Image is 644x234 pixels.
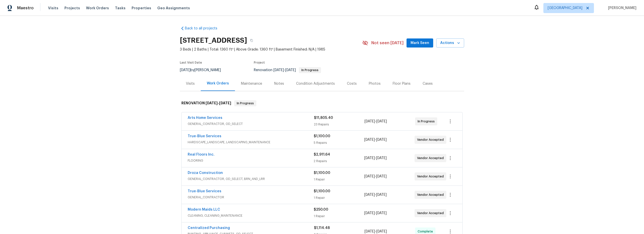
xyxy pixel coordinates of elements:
[364,138,375,142] span: [DATE]
[157,6,190,11] span: Geo Assignments
[188,176,314,181] span: GENERAL_CONTRACTOR, OD_SELECT, BRN_AND_LRR
[606,6,636,11] span: [PERSON_NAME]
[188,121,314,126] span: GENERAL_CONTRACTOR, OD_SELECT
[314,116,333,120] span: $11,805.40
[364,156,387,161] span: -
[132,6,151,11] span: Properties
[180,26,228,31] a: Back to all projects
[364,192,387,197] span: -
[364,174,387,179] span: -
[314,208,328,211] span: $250.00
[364,137,387,142] span: -
[17,6,34,11] span: Maestro
[296,81,335,86] div: Condition Adjustments
[273,68,284,72] span: [DATE]
[188,213,314,218] span: CLEANING, CLEANING_MAINTENANCE
[254,68,321,72] span: Renovation
[418,119,437,124] span: In Progress
[188,140,314,145] span: HARDSCAPE_LANDSCAPE, LANDSCAPING_MAINTENANCE
[417,156,446,161] span: Vendor Accepted
[376,138,387,142] span: [DATE]
[314,122,365,127] div: 23 Repairs
[548,6,582,11] span: [GEOGRAPHIC_DATA]
[364,211,375,215] span: [DATE]
[206,101,218,105] span: [DATE]
[86,6,109,11] span: Work Orders
[188,226,230,230] a: Centralized Purchasing
[188,153,215,156] a: Real Floors Inc.
[376,230,387,233] span: [DATE]
[314,171,330,175] span: $1,100.00
[180,67,227,73] div: by [PERSON_NAME]
[247,36,256,45] button: Copy Address
[186,81,195,86] div: Visits
[347,81,357,86] div: Costs
[188,171,223,175] a: Droza Construction
[235,101,256,106] span: In Progress
[180,95,464,111] div: RENOVATION [DATE]-[DATE]In Progress
[393,81,411,86] div: Floor Plans
[180,61,202,64] span: Last Visit Date
[365,229,387,234] span: -
[411,40,429,46] span: Mark Seen
[188,158,314,163] span: FLOORING
[417,137,446,142] span: Vendor Accepted
[180,38,247,43] h2: [STREET_ADDRESS]
[376,211,387,215] span: [DATE]
[241,81,262,86] div: Maintenance
[115,6,126,10] span: Tasks
[376,175,387,178] span: [DATE]
[299,69,320,72] span: In Progress
[418,229,435,234] span: Complete
[188,208,220,211] a: Modern Maids LLC
[188,195,314,200] span: GENERAL_CONTRACTOR
[314,195,364,200] div: 1 Repair
[436,38,464,48] button: Actions
[206,101,231,105] span: -
[314,134,330,138] span: $1,100.00
[365,119,387,124] span: -
[181,100,231,106] h6: RENOVATION
[376,120,387,123] span: [DATE]
[369,81,381,86] div: Photos
[364,156,375,160] span: [DATE]
[407,38,433,48] button: Mark Seen
[254,61,265,64] span: Project
[314,153,330,156] span: $2,911.64
[219,101,231,105] span: [DATE]
[314,177,364,182] div: 1 Repair
[273,68,296,72] span: -
[64,6,80,11] span: Projects
[188,116,222,120] a: Arts Home Services
[314,140,364,145] div: 5 Repairs
[364,193,375,197] span: [DATE]
[314,214,364,219] div: 1 Repair
[364,175,375,178] span: [DATE]
[207,81,229,86] div: Work Orders
[365,120,375,123] span: [DATE]
[285,68,296,72] span: [DATE]
[314,226,330,230] span: $1,114.48
[180,47,362,52] span: 3 Beds | 2 Baths | Total: 1360 ft² | Above Grade: 1360 ft² | Basement Finished: N/A | 1985
[180,68,190,72] span: [DATE]
[371,40,404,45] span: Not seen [DATE]
[188,190,221,193] a: True-Blue Services
[314,190,330,193] span: $1,100.00
[48,6,58,11] span: Visits
[274,81,284,86] div: Notes
[417,174,446,179] span: Vendor Accepted
[417,211,446,216] span: Vendor Accepted
[365,230,375,233] span: [DATE]
[364,211,387,216] span: -
[423,81,433,86] div: Cases
[417,192,446,197] span: Vendor Accepted
[314,159,364,164] div: 2 Repairs
[440,40,460,46] span: Actions
[188,134,221,138] a: True-Blue Services
[376,193,387,197] span: [DATE]
[376,156,387,160] span: [DATE]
